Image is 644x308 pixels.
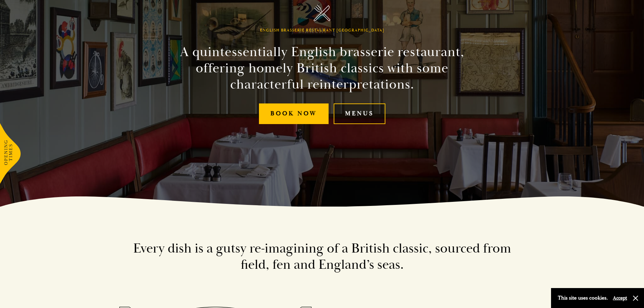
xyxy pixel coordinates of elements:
[129,240,515,273] h2: Every dish is a gutsy re-imagining of a British classic, sourced from field, fen and England’s seas.
[259,103,329,124] a: Book Now
[314,5,330,21] img: Parker's Tavern Brasserie Cambridge
[558,293,608,303] p: This site uses cookies.
[334,103,385,124] a: Menus
[260,28,384,33] h1: English Brasserie Restaurant [GEOGRAPHIC_DATA]
[168,44,476,93] h2: A quintessentially English brasserie restaurant, offering homely British classics with some chara...
[632,295,639,302] button: Close and accept
[613,295,627,301] button: Accept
